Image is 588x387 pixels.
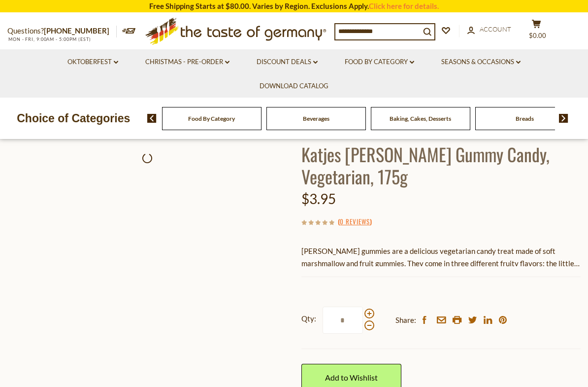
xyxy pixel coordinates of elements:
a: 0 Reviews [340,216,370,227]
a: Account [467,24,511,35]
span: Share: [395,314,416,326]
a: Breads [516,115,534,122]
p: Questions? [7,25,117,37]
span: $3.95 [301,190,336,207]
span: ( ) [338,216,372,226]
img: previous arrow [147,114,157,123]
span: $0.00 [529,32,546,39]
a: Baking, Cakes, Desserts [390,115,451,122]
span: Account [480,25,511,33]
a: Beverages [303,115,329,122]
a: Christmas - PRE-ORDER [145,57,229,68]
input: Qty: [323,307,363,334]
a: Food By Category [188,115,235,122]
h1: Katjes [PERSON_NAME] Gummy Candy, Vegetarian, 175g [301,143,581,187]
strong: Qty: [301,313,316,325]
a: [PHONE_NUMBER] [44,26,109,35]
img: next arrow [559,114,568,123]
p: [PERSON_NAME] gummies are a delicious vegetarian candy treat made of soft marshmallow and fruit g... [301,245,581,270]
a: Seasons & Occasions [441,57,521,68]
button: $0.00 [522,19,551,44]
span: MON - FRI, 9:00AM - 5:00PM (EST) [7,36,91,42]
a: Click here for details. [369,1,439,10]
a: Discount Deals [257,57,318,68]
a: Oktoberfest [67,57,118,68]
a: Download Catalog [260,81,328,92]
a: Food By Category [345,57,414,68]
